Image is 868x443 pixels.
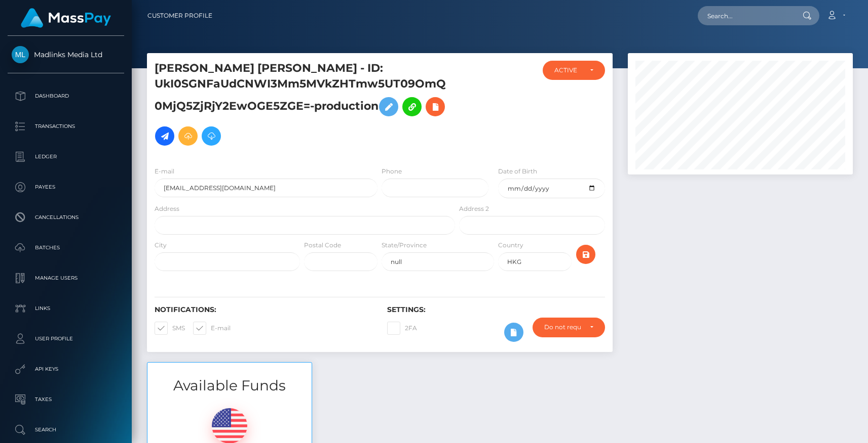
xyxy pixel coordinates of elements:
[387,322,417,335] label: 2FA
[8,114,124,139] a: Transactions
[8,417,124,442] a: Search
[193,322,231,335] label: E-mail
[12,119,120,134] p: Transactions
[382,167,402,176] label: Phone
[12,240,120,255] p: Batches
[8,174,124,200] a: Payees
[12,392,120,407] p: Taxes
[155,61,449,151] h5: [PERSON_NAME] [PERSON_NAME] - ID: UkI0SGNFaUdCNWI3Mm5MVkZHTmw5UT09OmQ0MjQ5ZjRjY2EwOGE5ZGE=-produc...
[12,301,120,316] p: Links
[8,235,124,260] a: Batches
[498,241,523,250] label: Country
[12,362,120,377] p: API Keys
[155,322,185,335] label: SMS
[544,323,581,331] div: Do not require
[12,88,120,104] p: Dashboard
[533,318,605,337] button: Do not require
[147,376,312,395] h3: Available Funds
[543,61,605,80] button: ACTIVE
[498,167,537,176] label: Date of Birth
[8,296,124,321] a: Links
[147,5,212,26] a: Customer Profile
[8,357,124,382] a: API Keys
[8,265,124,291] a: Manage Users
[8,387,124,412] a: Taxes
[459,204,489,213] label: Address 2
[554,66,582,74] div: ACTIVE
[155,167,174,176] label: E-mail
[12,180,120,195] p: Payees
[8,50,124,59] span: Madlinks Media Ltd
[8,205,124,230] a: Cancellations
[12,422,120,437] p: Search
[387,305,605,314] h6: Settings:
[12,46,29,63] img: Madlinks Media Ltd
[155,305,372,314] h6: Notifications:
[698,6,793,25] input: Search...
[382,241,427,250] label: State/Province
[8,83,124,109] a: Dashboard
[12,271,120,286] p: Manage Users
[12,331,120,346] p: User Profile
[8,326,124,351] a: User Profile
[155,241,167,250] label: City
[8,144,124,169] a: Ledger
[12,149,120,164] p: Ledger
[155,126,174,146] a: Initiate Payout
[304,241,341,250] label: Postal Code
[21,8,111,28] img: MassPay Logo
[12,210,120,225] p: Cancellations
[155,204,179,213] label: Address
